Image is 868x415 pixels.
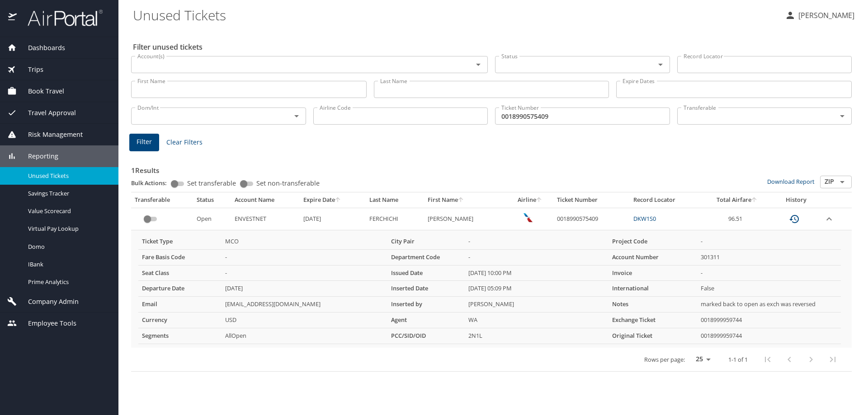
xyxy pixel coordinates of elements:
[697,281,841,297] td: False
[222,328,387,344] td: AllOpen
[697,312,841,328] td: 0018999959744
[796,10,854,21] p: [PERSON_NAME]
[697,265,841,281] td: -
[524,213,533,222] img: American Airlines
[772,192,820,208] th: History
[697,234,841,249] td: -
[17,108,76,118] span: Travel Approval
[387,281,465,297] th: Inserted Date
[137,136,152,148] span: Filter
[222,312,387,328] td: USD
[131,179,174,187] p: Bulk Actions:
[28,242,108,251] span: Domo
[17,43,65,53] span: Dashboards
[609,249,697,265] th: Account Number
[138,234,222,249] th: Ticket Type
[609,328,697,344] th: Original Ticket
[387,249,465,265] th: Department Code
[28,260,108,269] span: IBank
[366,192,424,208] th: Last Name
[458,197,464,203] button: sort
[654,58,667,71] button: Open
[553,192,629,208] th: Ticket Number
[163,134,206,151] button: Clear Filters
[465,265,609,281] td: [DATE] 10:00 PM
[609,234,697,249] th: Project Code
[138,249,222,265] th: Fare Basis Code
[630,192,702,208] th: Record Locator
[135,196,189,204] div: Transferable
[222,234,387,249] td: MCO
[231,208,300,230] td: ENVESTNET
[18,9,103,27] img: airportal-logo.png
[138,281,222,297] th: Departure Date
[609,281,697,297] th: International
[231,192,300,208] th: Account Name
[193,192,231,208] th: Status
[138,265,222,281] th: Seat Class
[17,297,79,307] span: Company Admin
[138,328,222,344] th: Segments
[28,207,108,215] span: Value Scorecard
[465,297,609,312] td: [PERSON_NAME]
[256,180,320,187] span: Set non-transferable
[17,130,83,140] span: Risk Management
[17,151,58,161] span: Reporting
[222,297,387,312] td: [EMAIL_ADDRESS][DOMAIN_NAME]
[609,297,697,312] th: Notes
[702,192,772,208] th: Total Airfare
[17,318,76,328] span: Employee Tools
[166,137,203,148] span: Clear Filters
[836,110,849,122] button: Open
[387,265,465,281] th: Issued Date
[138,297,222,312] th: Email
[697,249,841,265] td: 301311
[465,281,609,297] td: [DATE] 05:09 PM
[824,214,835,224] button: expand row
[138,312,222,328] th: Currency
[17,86,64,96] span: Book Travel
[222,281,387,297] td: [DATE]
[133,40,854,54] h2: Filter unused tickets
[222,265,387,281] td: -
[465,312,609,328] td: WA
[465,234,609,249] td: -
[129,134,159,151] button: Filter
[767,177,815,186] a: Download Report
[836,176,849,188] button: Open
[193,208,231,230] td: Open
[697,328,841,344] td: 0018999959744
[465,249,609,265] td: -
[702,208,772,230] td: 96.51
[28,189,108,198] span: Savings Tracker
[728,357,748,363] p: 1-1 of 1
[781,7,858,23] button: [PERSON_NAME]
[424,208,507,230] td: [PERSON_NAME]
[131,192,852,372] table: custom pagination table
[644,357,685,363] p: Rows per page:
[472,58,485,71] button: Open
[17,65,43,75] span: Trips
[133,1,778,29] h1: Unused Tickets
[131,160,852,176] h3: 1 Results
[553,208,629,230] td: 0018990575409
[387,312,465,328] th: Agent
[300,192,366,208] th: Expire Date
[387,234,465,249] th: City Pair
[697,297,841,312] td: marked back to open as exch was reversed
[300,208,366,230] td: [DATE]
[187,180,236,187] span: Set transferable
[536,197,542,203] button: sort
[689,353,714,366] select: rows per page
[465,328,609,344] td: 2N1L
[424,192,507,208] th: First Name
[28,278,108,286] span: Prime Analytics
[138,234,841,344] table: more info about unused tickets
[609,312,697,328] th: Exchange Ticket
[366,208,424,230] td: FERCHICHI
[507,192,554,208] th: Airline
[290,110,303,122] button: Open
[28,172,108,180] span: Unused Tickets
[335,197,341,203] button: sort
[8,9,18,27] img: icon-airportal.png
